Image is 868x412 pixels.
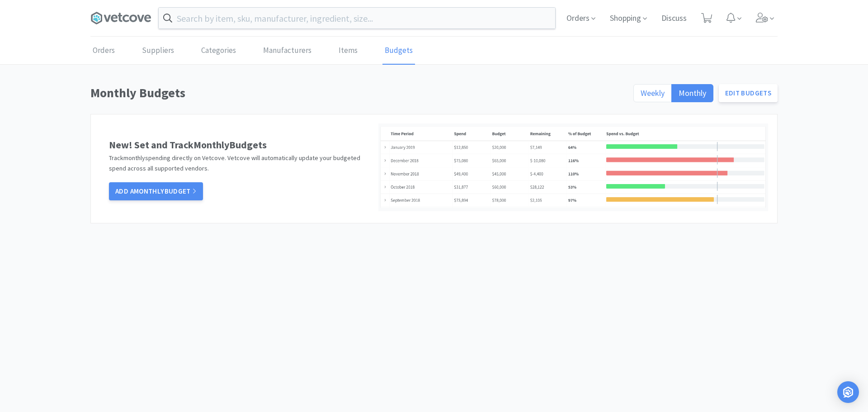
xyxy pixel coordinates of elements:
[140,37,176,65] a: Suppliers
[199,37,238,65] a: Categories
[336,37,360,65] a: Items
[109,182,203,200] a: Add amonthlyBudget
[90,37,117,65] a: Orders
[261,37,314,65] a: Manufacturers
[109,138,267,151] strong: New! Set and Track Monthly Budgets
[679,88,706,98] span: Monthly
[109,153,369,173] p: Track monthly spending directly on Vetcove. Vetcove will automatically update your budgeted spend...
[90,83,628,103] h1: Monthly Budgets
[378,123,768,211] img: budget_ss.png
[837,381,859,403] div: Open Intercom Messenger
[382,37,415,65] a: Budgets
[641,88,665,98] span: Weekly
[658,14,690,23] a: Discuss
[159,8,555,28] input: Search by item, sku, manufacturer, ingredient, size...
[719,84,778,102] a: Edit Budgets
